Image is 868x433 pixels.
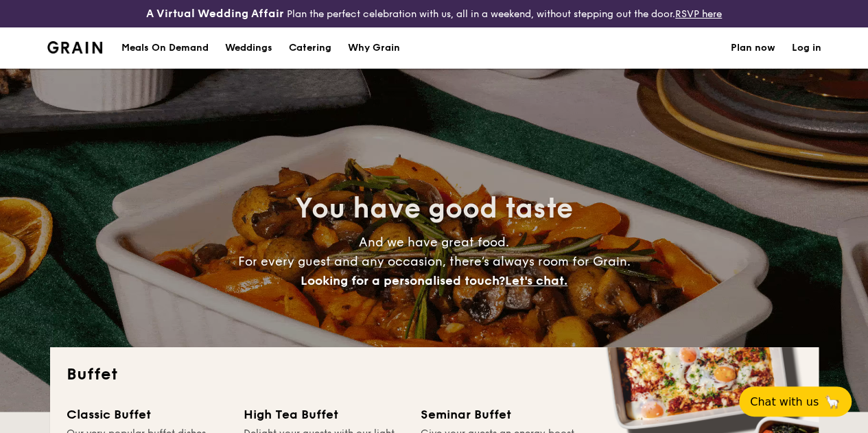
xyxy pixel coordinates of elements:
div: Seminar Buffet [421,405,581,424]
a: Why Grain [340,27,408,69]
img: Grain [47,41,103,54]
span: And we have great food. For every guest and any occasion, there’s always room for Grain. [238,235,631,288]
a: Plan now [731,27,775,69]
span: 🦙 [824,394,841,410]
div: Meals On Demand [121,27,209,69]
h4: A Virtual Wedding Affair [146,5,284,22]
span: Let's chat. [505,273,567,288]
span: Chat with us [750,395,819,408]
div: Plan the perfect celebration with us, all in a weekend, without stepping out the door. [145,5,723,22]
span: Looking for a personalised touch? [301,273,505,288]
a: Meals On Demand [113,27,217,69]
a: Weddings [217,27,281,69]
button: Chat with us🦙 [739,386,852,417]
div: Why Grain [348,27,400,69]
a: Catering [281,27,340,69]
span: You have good taste [295,192,573,225]
div: Weddings [225,27,272,69]
h2: Buffet [67,364,802,386]
a: Logotype [47,41,103,54]
h1: Catering [289,27,331,69]
div: Classic Buffet [67,405,227,424]
div: High Tea Buffet [244,405,404,424]
a: RSVP here [675,8,722,20]
a: Log in [792,27,821,69]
